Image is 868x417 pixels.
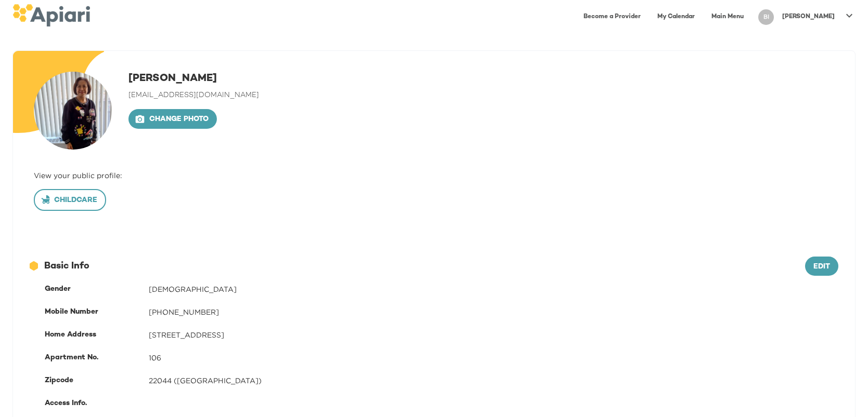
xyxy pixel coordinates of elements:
a: Main Menu [705,6,750,28]
div: [PHONE_NUMBER] [149,307,838,317]
div: Home Address [45,330,149,340]
div: 22044 ([GEOGRAPHIC_DATA]) [149,375,838,386]
p: [PERSON_NAME] [782,12,835,21]
button: Edit [805,257,838,276]
span: Childcare [43,194,97,207]
div: BI [758,9,774,25]
h1: [PERSON_NAME] [128,72,259,86]
div: Access Info. [45,398,149,409]
span: Edit [813,261,830,274]
button: Change photo [128,109,217,129]
div: Mobile Number [45,307,149,317]
div: [DEMOGRAPHIC_DATA] [149,284,838,294]
img: logo [12,4,90,26]
img: user-photo-123-1756860866510.jpeg [34,72,112,150]
a: My Calendar [651,6,701,28]
span: Change photo [137,113,209,126]
div: View your public profile: [34,170,834,181]
div: Basic Info [30,260,805,273]
button: Childcare [34,189,106,211]
div: Apartment No. [45,353,149,363]
div: 106 [149,353,838,363]
span: [EMAIL_ADDRESS][DOMAIN_NAME] [128,91,259,99]
div: Zipcode [45,375,149,386]
div: Gender [45,284,149,294]
a: Become a Provider [577,6,647,28]
div: [STREET_ADDRESS] [149,330,838,340]
a: Childcare [34,195,106,203]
